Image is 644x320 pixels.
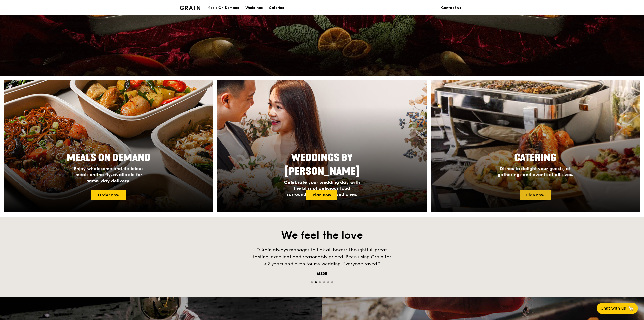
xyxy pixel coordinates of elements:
[217,80,427,212] a: Weddings by [PERSON_NAME]Celebrate your wedding day with the bliss of delicious food surrounded b...
[4,80,213,212] img: meals-on-demand-card.d2b6f6db.png
[514,152,556,164] span: Catering
[266,0,287,15] a: Catering
[431,80,640,212] a: CateringDishes to delight your guests, at gatherings and events of all sizes.Plan now
[217,80,427,212] img: weddings-card.4f3003b8.jpg
[601,305,626,311] span: Chat with us
[323,281,325,283] span: Go to slide 4
[246,271,398,276] div: Alson
[246,246,398,267] div: "Grain always manages to tick all boxes: Thoughtful, great tasting, excellent and reasonably pric...
[91,190,126,200] a: Order now
[269,0,284,15] div: Catering
[74,166,143,184] span: Enjoy wholesome and delicious meals on the fly, available for same-day delivery.
[207,0,239,15] div: Meals On Demand
[438,0,464,15] a: Contact us
[498,166,573,177] span: Dishes to delight your guests, at gatherings and events of all sizes.
[315,281,317,283] span: Go to slide 2
[311,281,313,283] span: Go to slide 1
[242,0,266,15] a: Weddings
[319,281,321,283] span: Go to slide 3
[245,0,263,15] div: Weddings
[306,190,337,200] a: Plan now
[180,6,200,10] img: Grain
[628,305,634,311] span: 🦙
[331,281,333,283] span: Go to slide 6
[597,303,638,314] button: Chat with us🦙
[327,281,329,283] span: Go to slide 5
[520,190,551,200] a: Plan now
[285,152,359,177] span: Weddings by [PERSON_NAME]
[284,180,360,197] span: Celebrate your wedding day with the bliss of delicious food surrounded by your loved ones.
[67,152,151,164] span: Meals On Demand
[4,80,213,212] a: Meals On DemandEnjoy wholesome and delicious meals on the fly, available for same-day delivery.Or...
